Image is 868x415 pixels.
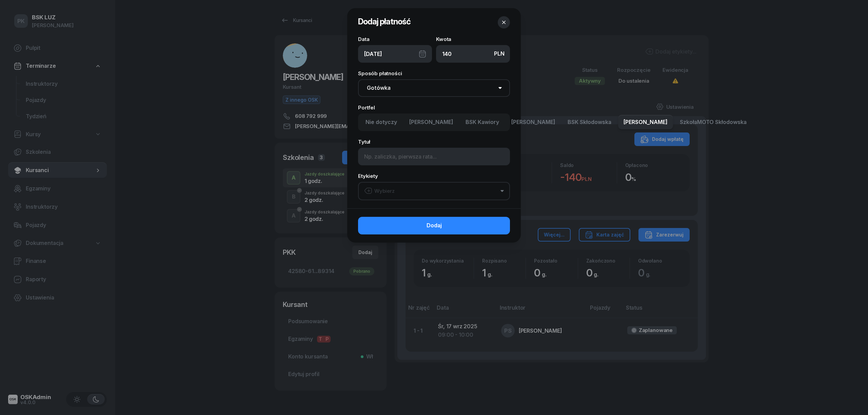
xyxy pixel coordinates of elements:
button: BSK Skłodowska [562,115,617,130]
span: Dodaj [427,221,442,230]
button: Dodaj [358,217,510,234]
span: [PERSON_NAME] [624,118,668,127]
button: BSK Kawiory [460,115,505,130]
button: [PERSON_NAME] [404,115,459,130]
span: [PERSON_NAME] [409,118,453,127]
button: [PERSON_NAME] [506,115,561,130]
span: Nie dotyczy [366,118,397,127]
button: Wybierz [358,182,510,200]
button: [PERSON_NAME] [618,115,673,130]
input: Np. zaliczka, pierwsza rata... [358,148,510,165]
span: BSK Kawiory [466,118,499,127]
button: SzkołaMOTO Skłodowska [674,115,752,130]
span: Dodaj płatność [358,17,411,26]
input: 0 [436,45,510,63]
button: Nie dotyczy [360,115,402,130]
span: [PERSON_NAME] [511,118,555,127]
span: SzkołaMOTO Skłodowska [680,118,747,127]
span: BSK Skłodowska [568,118,611,127]
div: Wybierz [364,187,395,195]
